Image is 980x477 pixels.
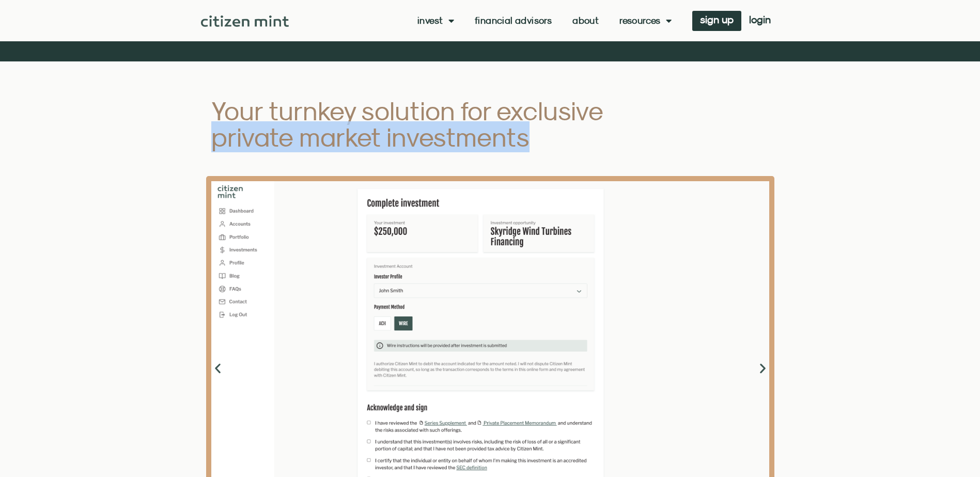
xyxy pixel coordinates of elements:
a: Invest [417,15,454,26]
span: login [749,16,771,23]
a: Resources [619,15,672,26]
div: Next slide [756,362,769,375]
span: sign up [700,16,734,23]
a: login [741,11,779,31]
div: Previous slide [211,362,224,375]
a: About [572,15,599,26]
img: Citizen Mint [201,15,289,27]
nav: Menu [417,15,672,26]
a: Financial Advisors [475,15,552,26]
h2: Your turnkey solution for exclusive private market investments [211,98,642,150]
a: sign up [692,11,741,31]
